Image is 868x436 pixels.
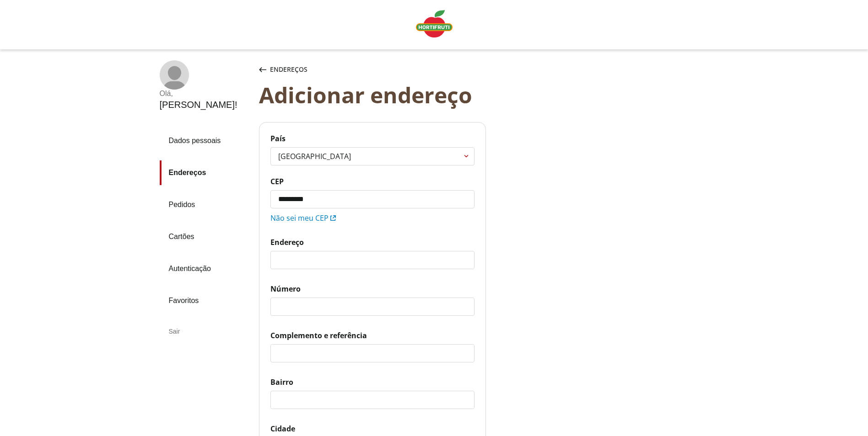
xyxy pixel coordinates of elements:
[160,320,252,342] div: Sair
[270,330,474,340] span: Complemento e referência
[270,284,474,294] span: Número
[271,391,474,409] input: Bairro
[160,100,237,110] div: [PERSON_NAME] !
[257,60,309,79] button: Endereços
[270,65,307,74] span: Endereços
[160,224,252,249] a: Cartões
[271,191,474,208] input: CEP
[160,256,252,281] a: Autenticação
[160,192,252,217] a: Pedidos
[271,345,474,362] input: Complemento e referência
[412,6,456,43] a: Logo
[259,82,727,107] div: Adicionar endereço
[160,288,252,313] a: Favoritos
[270,377,474,387] span: Bairro
[270,133,474,144] span: País
[160,160,252,185] a: Endereços
[271,251,474,269] input: Endereço
[270,176,474,186] span: CEP
[270,213,336,223] a: Não sei meu CEP
[270,424,474,434] span: Cidade
[416,10,453,37] img: Logo
[270,237,474,247] span: Endereço
[271,298,474,315] input: Número
[160,90,237,98] div: Olá ,
[160,128,252,153] a: Dados pessoais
